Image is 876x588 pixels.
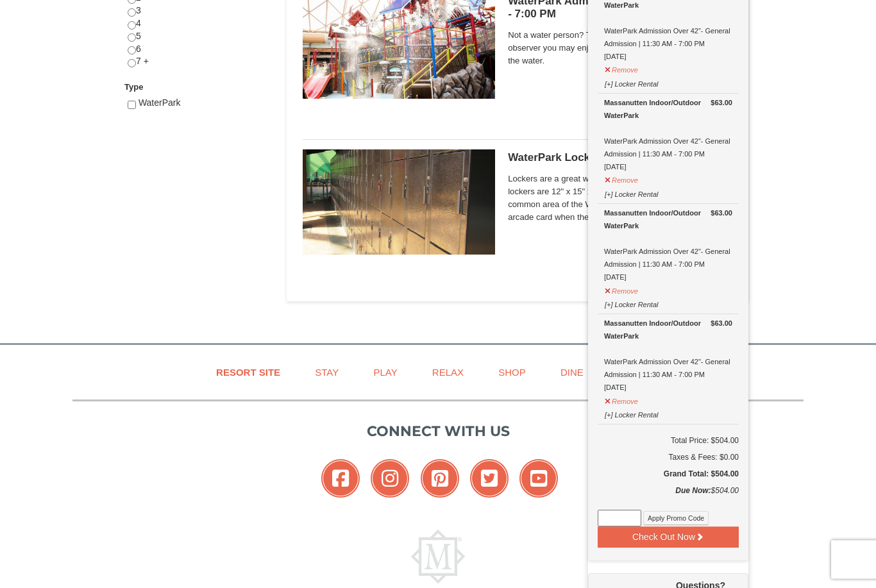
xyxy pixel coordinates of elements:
[604,406,659,422] button: [+] Locker Rental
[598,527,739,548] button: Check Out Now
[598,468,739,481] h5: Grand Total: $504.00
[598,485,739,510] div: $504.00
[675,487,711,496] strong: Due Now:
[711,97,732,110] strong: $63.00
[604,171,639,187] button: Remove
[604,207,732,233] div: Massanutten Indoor/Outdoor WaterPark
[604,392,639,408] button: Remove
[711,317,732,330] strong: $63.00
[604,75,659,91] button: [+] Locker Rental
[604,61,639,77] button: Remove
[598,435,739,448] h6: Total Price: $504.00
[604,185,659,201] button: [+] Locker Rental
[604,282,639,298] button: Remove
[598,451,739,464] div: Taxes & Fees: $0.00
[604,97,732,122] div: Massanutten Indoor/Outdoor WaterPark
[604,296,659,312] button: [+] Locker Rental
[604,97,732,174] div: WaterPark Admission Over 42"- General Admission | 11:30 AM - 7:00 PM [DATE]
[604,207,732,284] div: WaterPark Admission Over 42"- General Admission | 11:30 AM - 7:00 PM [DATE]
[643,512,709,526] button: Apply Promo Code
[604,317,732,394] div: WaterPark Admission Over 42"- General Admission | 11:30 AM - 7:00 PM [DATE]
[604,317,732,343] div: Massanutten Indoor/Outdoor WaterPark
[711,207,732,220] strong: $63.00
